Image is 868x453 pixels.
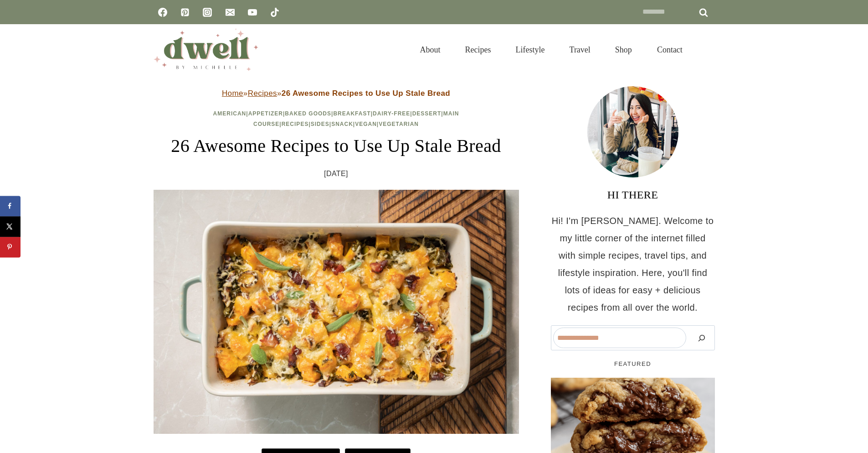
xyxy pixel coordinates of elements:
a: Baked Goods [285,110,331,117]
h5: FEATURED [551,359,715,369]
a: Dessert [412,110,442,117]
a: Vegan [355,121,377,127]
a: Home [222,89,243,98]
a: Shop [603,34,644,66]
a: Lifestyle [503,34,557,66]
button: View Search Form [699,42,715,57]
a: Email [221,3,239,21]
a: American [213,110,247,117]
a: Appetizer [248,110,283,117]
a: Recipes [453,34,503,66]
time: [DATE] [324,167,348,181]
a: Vegetarian [379,121,419,127]
a: TikTok [266,3,284,21]
span: » » [222,89,450,98]
h1: 26 Awesome Recipes to Use Up Stale Bread [154,132,519,160]
a: Snack [331,121,353,127]
a: Pinterest [176,3,194,21]
a: Contact [645,34,695,66]
a: Travel [557,34,603,66]
a: Breakfast [333,110,370,117]
a: YouTube [243,3,262,21]
a: Recipes [248,89,277,98]
strong: 26 Awesome Recipes to Use Up Stale Bread [282,89,450,98]
a: Recipes [282,121,309,127]
a: Sides [311,121,329,127]
a: Instagram [198,3,216,21]
a: Facebook [154,3,172,21]
p: Hi! I'm [PERSON_NAME]. Welcome to my little corner of the internet filled with simple recipes, tr... [551,212,715,316]
a: Dairy-Free [373,110,410,117]
button: Search [691,328,713,348]
h3: HI THERE [551,187,715,203]
a: About [408,34,453,66]
span: | | | | | | | | | | | [213,110,459,127]
nav: Primary Navigation [408,34,694,66]
img: DWELL by michelle [154,29,258,71]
